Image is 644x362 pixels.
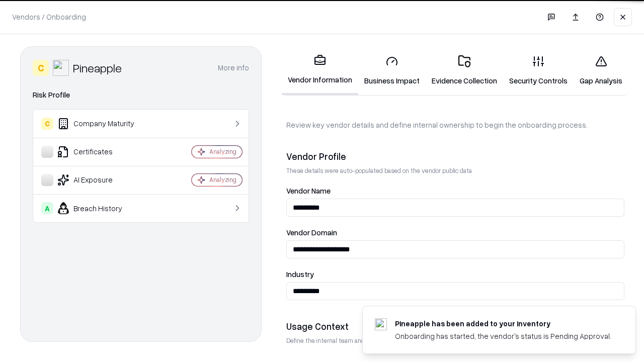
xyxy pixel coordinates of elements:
a: Business Impact [358,47,426,94]
div: AI Exposure [41,174,162,186]
img: pineappleenergy.com [375,318,387,330]
div: Certificates [41,146,162,158]
div: Breach History [41,202,162,214]
div: Risk Profile [33,89,249,101]
button: More info [218,59,249,77]
a: Gap Analysis [574,47,628,94]
p: Define the internal team and reason for using this vendor. This helps assess business relevance a... [286,336,624,345]
div: Usage Context [286,320,624,332]
p: These details were auto-populated based on the vendor public data [286,166,624,175]
a: Vendor Information [282,46,358,95]
p: Vendors / Onboarding [12,12,86,22]
div: Pineapple has been added to your inventory [395,318,611,329]
div: Onboarding has started, the vendor's status is Pending Approval. [395,331,611,341]
div: A [41,202,53,214]
div: Company Maturity [41,118,162,130]
label: Vendor Domain [286,229,624,236]
div: C [33,60,49,76]
a: Evidence Collection [426,47,503,94]
a: Security Controls [503,47,574,94]
div: Analyzing [209,175,236,184]
p: Review key vendor details and define internal ownership to begin the onboarding process. [286,120,624,130]
img: Pineapple [53,60,69,76]
div: C [41,118,53,130]
label: Vendor Name [286,187,624,195]
label: Industry [286,270,624,278]
div: Pineapple [73,60,122,76]
div: Analyzing [209,147,236,156]
div: Vendor Profile [286,150,624,162]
